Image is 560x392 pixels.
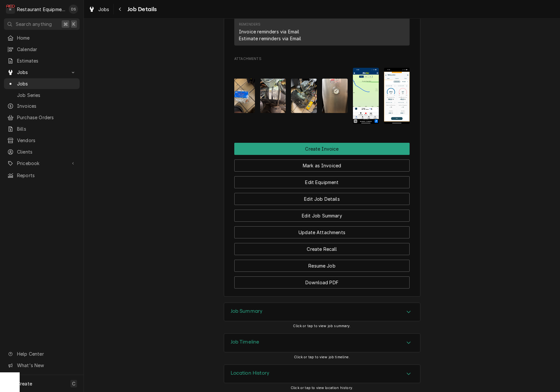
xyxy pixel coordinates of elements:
[69,5,78,14] div: DS
[4,348,80,359] a: Go to Help Center
[4,158,80,169] a: Go to Pricebook
[234,210,410,222] button: Edit Job Summary
[293,324,351,328] span: Click or tap to view job summary.
[17,350,76,357] span: Help Center
[234,226,410,238] button: Update Attachments
[260,79,286,113] img: cptH1q4tQ0KN1N5hyqCF
[98,6,109,13] span: Jobs
[17,6,65,13] div: Restaurant Equipment Diagnostics
[234,222,410,238] div: Button Group Row
[291,386,353,390] span: Click or tap to view location history.
[6,5,15,14] div: Restaurant Equipment Diagnostics's Avatar
[234,63,410,129] span: Attachments
[4,101,80,111] a: Invoices
[115,4,126,14] button: Navigate back
[234,188,410,205] div: Button Group Row
[322,79,348,113] img: sDTaTiXTf6QVdaU6eSvn
[234,1,410,46] div: Contact
[4,112,80,123] a: Purchase Orders
[384,68,410,124] img: anlaMMbrRWGXZReyJKwh
[294,355,350,359] span: Click or tap to view job timeline.
[234,260,410,272] button: Resume Job
[4,170,80,181] a: Reports
[239,28,299,35] div: Invoice reminders via Email
[234,143,410,155] div: Button Group Row
[17,57,76,64] span: Estimates
[224,303,420,322] div: Job Summary
[17,114,76,121] span: Purchase Orders
[72,21,75,28] span: K
[4,44,80,55] a: Calendar
[353,68,379,124] img: RMInJnNgRbm3MO2xJNcF
[4,67,80,78] a: Go to Jobs
[6,5,15,14] div: R
[4,55,80,66] a: Estimates
[234,176,410,188] button: Edit Equipment
[4,146,80,157] a: Clients
[4,18,80,30] button: Search anything⌘K
[17,362,76,369] span: What's New
[17,92,76,99] span: Job Series
[4,90,80,101] a: Job Series
[229,79,255,113] img: DPXx5DyQF6cmwnfGaaAI
[239,22,301,42] div: Reminders
[239,35,301,42] div: Estimate reminders via Email
[234,159,410,172] button: Mark as Invoiced
[4,135,80,146] a: Vendors
[234,238,410,255] div: Button Group Row
[224,333,420,352] div: Job Timeline
[4,360,80,371] a: Go to What's New
[234,172,410,188] div: Button Group Row
[231,308,263,314] h3: Job Summary
[231,370,270,376] h3: Location History
[239,22,261,27] div: Reminders
[4,78,80,89] a: Jobs
[291,79,317,113] img: nTEg3TvSFO2piMR7kth8
[69,5,78,14] div: Derek Stewart's Avatar
[224,334,420,352] div: Accordion Header
[16,21,52,28] span: Search anything
[234,193,410,205] button: Edit Job Details
[17,125,76,132] span: Bills
[17,46,76,53] span: Calendar
[17,172,76,179] span: Reports
[4,32,80,43] a: Home
[224,365,420,383] button: Accordion Details Expand Trigger
[234,143,410,155] button: Create Invoice
[17,381,32,386] span: Create
[234,1,410,48] div: Client Contact List
[234,243,410,255] button: Create Recall
[17,69,67,76] span: Jobs
[234,143,410,289] div: Button Group
[234,56,410,129] div: Attachments
[224,364,420,383] div: Location History
[17,148,76,155] span: Clients
[231,339,260,345] h3: Job Timeline
[224,303,420,321] div: Accordion Header
[17,34,76,41] span: Home
[72,380,75,387] span: C
[234,272,410,289] div: Button Group Row
[234,255,410,272] div: Button Group Row
[234,205,410,222] div: Button Group Row
[63,21,68,28] span: ⌘
[86,4,112,15] a: Jobs
[224,334,420,352] button: Accordion Details Expand Trigger
[17,137,76,144] span: Vendors
[224,303,420,321] button: Accordion Details Expand Trigger
[234,155,410,172] div: Button Group Row
[234,276,410,289] button: Download PDF
[17,103,76,109] span: Invoices
[126,5,157,14] span: Job Details
[4,123,80,134] a: Bills
[17,160,67,167] span: Pricebook
[17,80,76,87] span: Jobs
[224,365,420,383] div: Accordion Header
[234,56,410,62] span: Attachments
